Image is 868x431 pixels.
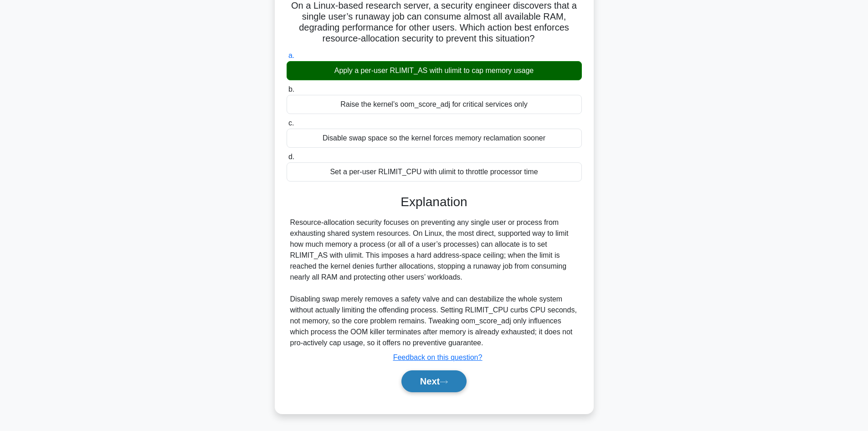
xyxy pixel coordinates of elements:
[287,162,582,182] div: Set a per-user RLIMIT_CPU with ulimit to throttle processor time
[288,85,294,93] span: b.
[288,119,294,127] span: c.
[287,95,582,114] div: Raise the kernel’s oom_score_adj for critical services only
[393,353,483,361] a: Feedback on this question?
[287,129,582,148] div: Disable swap space so the kernel forces memory reclamation sooner
[288,52,294,59] span: a.
[290,217,578,348] div: Resource-allocation security focuses on preventing any single user or process from exhausting sha...
[292,194,576,210] h3: Explanation
[288,153,294,161] span: d.
[287,61,582,80] div: Apply a per-user RLIMIT_AS with ulimit to cap memory usage
[401,370,467,392] button: Next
